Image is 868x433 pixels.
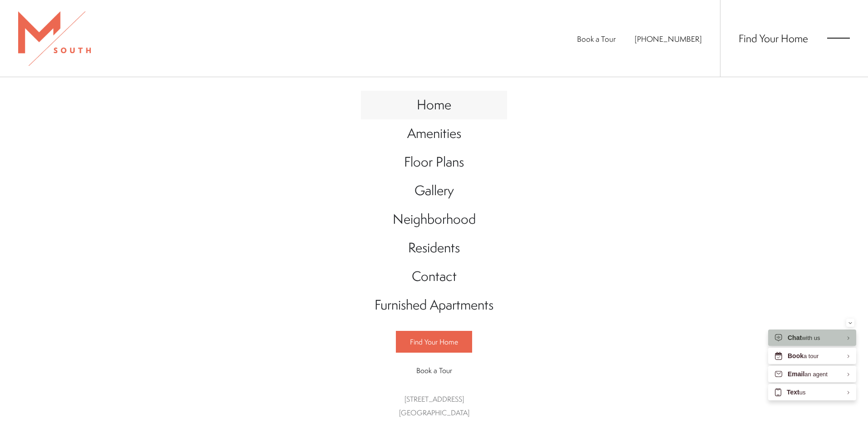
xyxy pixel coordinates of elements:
[361,234,507,262] a: Go to Residents
[399,394,469,418] a: Get Directions to 5110 South Manhattan Avenue Tampa, FL 33611
[393,210,476,228] span: Neighborhood
[361,119,507,148] a: Go to Amenities
[361,177,507,205] a: Go to Gallery
[361,205,507,234] a: Go to Neighborhood
[361,91,507,119] a: Go to Home
[361,262,507,291] a: Go to Contact
[408,238,460,257] span: Residents
[635,34,702,44] span: [PHONE_NUMBER]
[739,31,808,45] a: Find Your Home
[396,331,472,353] a: Find Your Home
[412,267,457,285] span: Contact
[407,124,461,143] span: Amenities
[396,360,472,381] a: Book a Tour
[375,295,493,314] span: Furnished Apartments
[18,11,91,66] img: MSouth
[414,181,454,200] span: Gallery
[404,153,464,171] span: Floor Plans
[827,34,850,42] button: Open Menu
[361,82,507,429] div: Main
[416,365,452,375] span: Book a Tour
[635,34,702,44] a: Call Us at 813-570-8014
[577,34,616,44] a: Book a Tour
[361,291,507,320] a: Go to Furnished Apartments (opens in a new tab)
[417,95,451,114] span: Home
[361,148,507,177] a: Go to Floor Plans
[410,337,458,347] span: Find Your Home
